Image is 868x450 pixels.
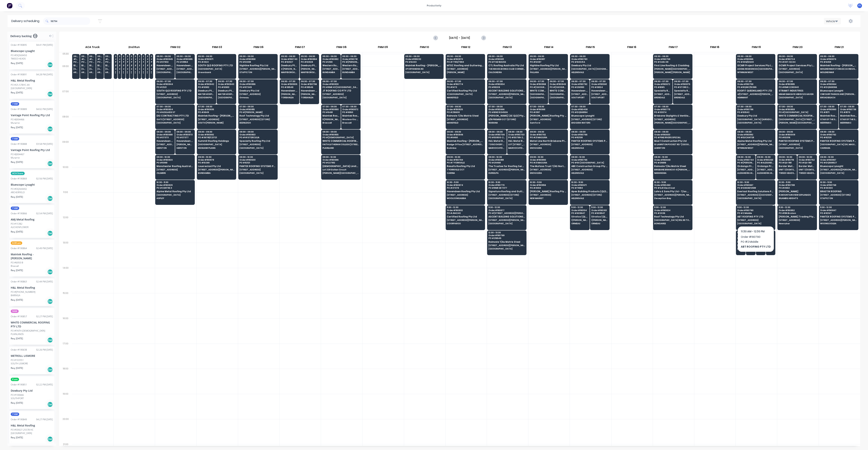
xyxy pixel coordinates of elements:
[301,55,318,57] span: 05:30 - 06:30
[143,71,144,73] span: [PERSON_NAME]
[530,55,566,57] span: 05:30 - 06:30
[51,17,90,25] input: Search for orders
[239,89,276,92] span: Dowbury Pty Ltd
[89,58,94,60] span: # 190530
[488,89,525,92] span: ASCENT BUILDING SOLUTIONS PTY LTD
[488,55,525,57] span: 05:30 - 06:30
[73,61,79,63] span: PO # PQ445162
[135,68,136,70] span: 29 CORYMBIA PL (STORE)
[301,89,318,92] span: Havendeen Roofing Pty Ltd
[157,68,173,70] span: [STREET_ADDRESS]
[59,52,72,64] div: 05:30
[177,68,193,70] span: [STREET_ADDRESS]
[654,80,671,82] span: 06:30 - 07:30
[139,58,140,60] span: # 190093
[81,61,86,63] span: PO # DQ569522
[131,64,132,67] span: Apollo Home Improvement (QLD) Pty Ltd
[322,61,339,63] span: PO # 2510
[591,80,608,82] span: 06:30 - 07:30
[858,4,861,7] span: F1
[571,86,588,88] span: PO # 290183
[654,86,671,88] span: PO # BWS
[779,86,815,88] span: PO # RMK 2290840
[97,61,102,63] span: PO # PQ445174
[694,44,735,52] div: FNM 18
[198,68,235,70] span: [GEOGRAPHIC_DATA]
[571,71,608,73] span: HELENSVALE
[36,73,53,76] div: 04:28 PM [DATE]
[530,64,566,67] span: Highline Roofing Pty Ltd
[447,86,483,88] span: PO # 1473
[405,61,442,63] span: PO # 6443
[447,68,483,70] span: [STREET_ADDRESS]
[97,55,102,57] span: 05:30
[81,68,86,70] span: [STREET_ADDRESS][PERSON_NAME] (STORE)
[123,61,124,63] span: PO # 20465
[530,58,566,60] span: Order # 190817
[11,73,27,76] div: Order # 190891
[779,58,815,60] span: Order # 190724
[127,68,128,70] span: 29 CORYMBIA PL (STORE)
[447,83,483,85] span: Order # 190774
[488,86,525,88] span: PO # 18209
[177,61,193,63] span: PO # 39164
[123,55,124,57] span: 05:30
[530,71,566,73] span: PALLARA
[143,64,144,67] span: Apollo Home Improvement (QLD) Pty Ltd
[281,71,298,73] span: MARYBOROUGH
[301,80,318,82] span: 06:30 - 07:30
[654,71,691,73] span: [PERSON_NAME] [PERSON_NAME]
[820,58,857,60] span: Order # 190876
[737,68,774,70] span: ADENA RESIDENCES [GEOGRAPHIC_DATA]
[571,80,588,82] span: 06:30 - 07:30
[198,64,235,67] span: SOUTH QLD ROOFING PTY LTD
[151,68,152,70] span: 29 CORYMBIA PL (STORE)
[301,86,318,88] span: PO # 38546
[654,64,691,67] span: First Line Roofing & Cladding
[157,58,173,60] span: Order # 190845
[550,89,567,92] span: WHITE COMMERCIAL ROOFING PTY LTD
[611,44,652,52] div: FNM 16
[147,58,148,60] span: # 189345
[139,61,140,63] span: PO # 20411
[97,58,102,60] span: # 190540
[131,55,132,57] span: 05:30
[820,83,857,85] span: Order # 190664
[143,68,144,70] span: 29 CORYMBIA PL (STORE)
[11,62,23,65] span: Req. [DATE]
[281,64,298,67] span: Dowbury Pty Ltd
[530,83,547,85] span: Order # 190868
[487,44,528,52] div: FNM 13
[362,44,403,52] div: FNM 09
[151,64,152,67] span: Apollo Home Improvement (QLD) Pty Ltd
[488,68,525,70] span: THE WAVES BOWLS CLUB CORNER [PERSON_NAME] AND BINGERA TCE
[89,55,94,57] span: 05:30
[342,58,359,60] span: Order # 190791
[342,55,359,57] span: 05:30 - 06:30
[105,64,110,67] span: Bluescope Lysaght
[147,71,148,73] span: [PERSON_NAME]
[198,61,235,63] span: PO # 2522
[301,58,318,60] span: Order # 190884
[157,71,173,73] span: [GEOGRAPHIC_DATA]
[33,34,37,38] span: 166
[97,68,102,70] span: [STREET_ADDRESS][PERSON_NAME] (STORE)
[779,83,815,85] span: Order # 190885
[820,55,857,57] span: 05:30 - 06:30
[198,55,235,57] span: 05:30 - 06:30
[135,71,136,73] span: [PERSON_NAME]
[10,34,32,38] span: Delivery backlog
[239,58,276,60] span: Order # 190858
[281,89,298,92] span: Havendeen Roofing Pty Ltd
[139,68,140,70] span: 29 CORYMBIA PL (STORE)
[571,61,608,63] span: PO # 94041 A
[447,80,483,82] span: 06:30 - 07:30
[73,58,79,60] span: # 190535
[530,80,547,82] span: 06:30 - 07:30
[59,64,72,89] div: 06:00
[239,55,276,57] span: 05:30 - 06:30
[824,18,841,24] button: Vehicle
[301,61,318,63] span: PO # 92928
[779,61,815,63] span: PO # 337-12244
[404,44,445,52] div: FNM 10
